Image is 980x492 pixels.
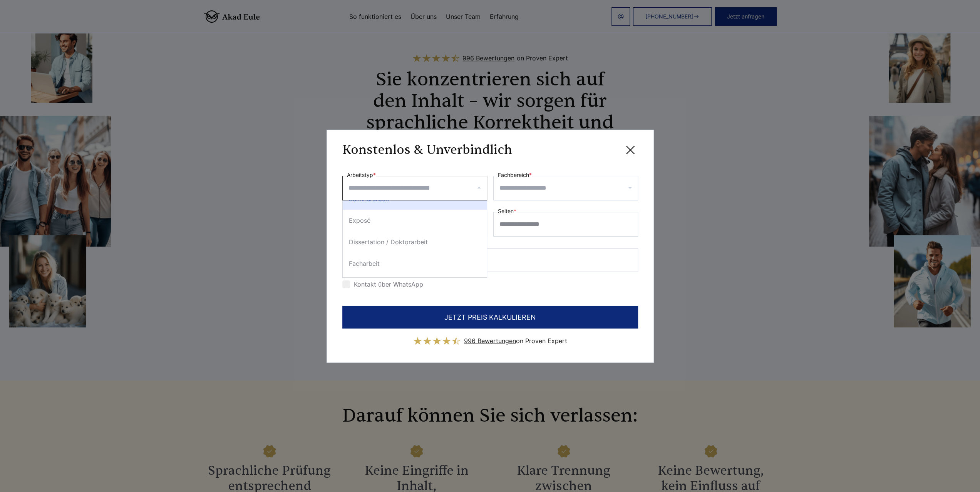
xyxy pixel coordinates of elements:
button: JETZT PREIS KALKULIEREN [342,306,638,329]
label: Arbeitstyp [347,170,376,180]
label: Fachbereich [498,170,532,180]
div: Facharbeit [343,253,487,274]
div: Exposé [343,210,487,231]
div: Abiturrede [343,274,487,296]
div: on Proven Expert [464,335,567,347]
div: Dissertation / Doktorarbeit [343,231,487,253]
span: 996 Bewertungen [464,337,516,345]
h3: Konstenlos & Unverbindlich [342,142,512,158]
label: Seiten [498,207,516,216]
label: Kontakt über WhatsApp [342,280,423,288]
